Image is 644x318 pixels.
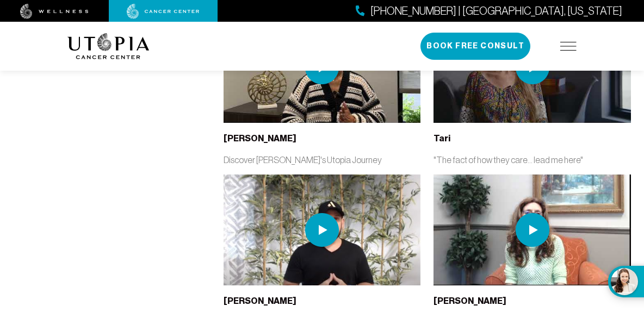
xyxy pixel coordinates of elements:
[224,296,296,306] b: [PERSON_NAME]
[434,133,450,144] b: Tari
[20,4,89,19] img: wellness
[434,174,631,285] img: thumbnail
[560,42,577,51] img: icon-hamburger
[67,33,150,59] img: logo
[434,296,506,306] b: [PERSON_NAME]
[356,3,622,19] a: [PHONE_NUMBER] | [GEOGRAPHIC_DATA], [US_STATE]
[516,213,549,247] img: play icon
[370,3,622,19] span: [PHONE_NUMBER] | [GEOGRAPHIC_DATA], [US_STATE]
[305,213,339,247] img: play icon
[224,174,421,285] img: thumbnail
[420,33,530,60] button: Book Free Consult
[224,133,296,144] b: [PERSON_NAME]
[224,154,421,166] p: Discover [PERSON_NAME]'s Utopia Journey
[434,154,631,166] p: "The fact of how they care... lead me here"
[127,4,200,19] img: cancer center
